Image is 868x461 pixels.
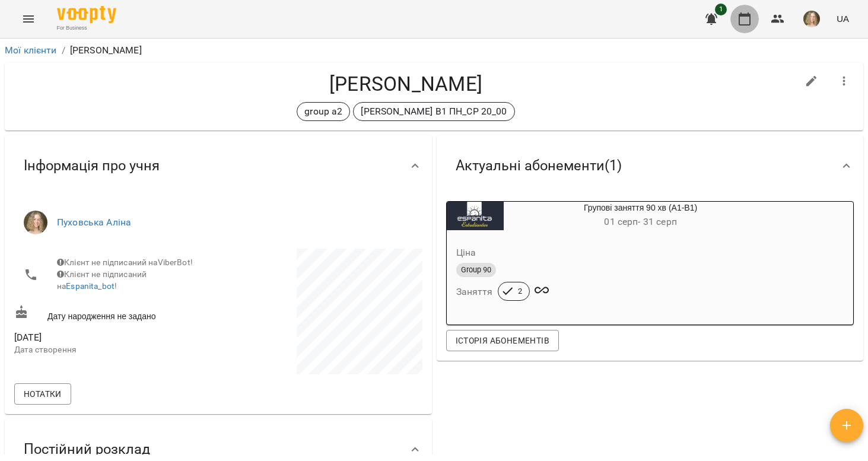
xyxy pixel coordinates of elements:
span: Постійний розклад [24,440,150,459]
div: Актуальні абонементи(1) [437,135,864,196]
span: Group 90 [456,265,496,275]
span: Актуальні абонементи ( 1 ) [456,157,622,175]
p: group a2 [304,104,342,119]
img: Пуховська Аліна [24,211,47,234]
span: UA [837,12,849,25]
p: [PERSON_NAME] [70,43,142,58]
p: Дата створення [14,344,216,356]
span: For Business [57,24,116,32]
div: [PERSON_NAME] В1 ПН_СР 20_00 [353,102,514,121]
span: Інформація про учня [24,157,160,175]
p: [PERSON_NAME] В1 ПН_СР 20_00 [361,104,507,119]
span: 1 [715,4,727,15]
button: Нотатки [14,383,71,405]
span: Нотатки [24,387,62,401]
button: Історія абонементів [446,330,559,351]
h6: Заняття [456,284,493,300]
h6: Ціна [456,244,476,261]
button: UA [832,8,854,30]
nav: breadcrumb [5,43,863,58]
div: group a2 [297,102,350,121]
span: [DATE] [14,330,216,345]
span: Клієнт не підписаний на ViberBot! [57,257,193,267]
div: Групові заняття 90 хв (А1-В1) [504,202,778,230]
img: Voopty Logo [57,6,116,23]
img: 08679fde8b52750a6ba743e232070232.png [803,11,820,27]
button: Групові заняття 90 хв (А1-В1)01 серп- 31 серпЦінаGroup 90Заняття2 [447,202,778,315]
h4: [PERSON_NAME] [14,72,797,96]
div: Дату народження не задано [12,303,218,325]
svg: Необмежені відвідування [535,283,549,297]
a: Espanita_bot [66,281,115,291]
span: 2 [511,286,529,297]
span: Історія абонементів [456,333,549,348]
a: Пуховська Аліна [57,217,131,228]
div: Групові заняття 90 хв (А1-В1) [447,202,504,230]
span: Клієнт не підписаний на ! [57,269,147,291]
li: / [62,43,65,58]
span: 01 серп - 31 серп [604,216,676,227]
button: Menu [14,5,43,33]
a: Мої клієнти [5,44,57,56]
div: Інформація про учня [5,135,432,196]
